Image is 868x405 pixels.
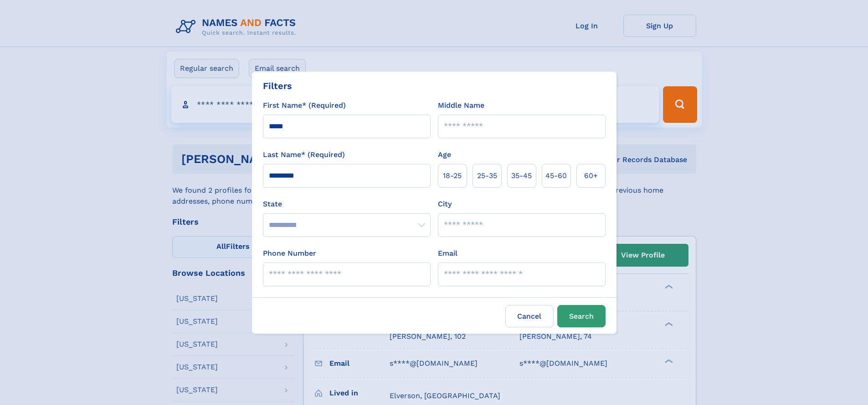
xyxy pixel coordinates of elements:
[263,100,346,111] label: First Name* (Required)
[438,149,451,160] label: Age
[263,149,345,160] label: Last Name* (Required)
[438,100,484,111] label: Middle Name
[557,305,606,327] button: Search
[584,170,598,181] span: 60+
[263,79,292,93] div: Filters
[263,248,316,259] label: Phone Number
[263,199,431,210] label: State
[438,199,452,210] label: City
[505,305,554,327] label: Cancel
[443,170,462,181] span: 18‑25
[477,170,497,181] span: 25‑35
[438,248,457,259] label: Email
[511,170,532,181] span: 35‑45
[545,170,567,181] span: 45‑60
